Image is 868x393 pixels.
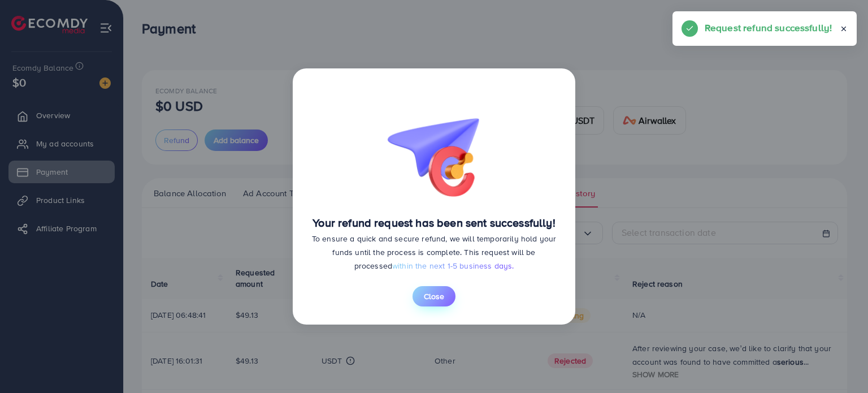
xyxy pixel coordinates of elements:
[820,342,860,385] iframe: Chat
[424,291,444,302] span: Close
[413,286,455,306] button: Close
[377,87,491,202] img: bg-request-refund-success.26ac5564.png
[311,216,557,230] h4: Your refund request has been sent successfully!
[311,232,557,273] p: To ensure a quick and secure refund, we will temporarily hold your funds until the process is com...
[705,20,832,35] h5: Request refund successfully!
[392,260,514,271] span: within the next 1-5 business days.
